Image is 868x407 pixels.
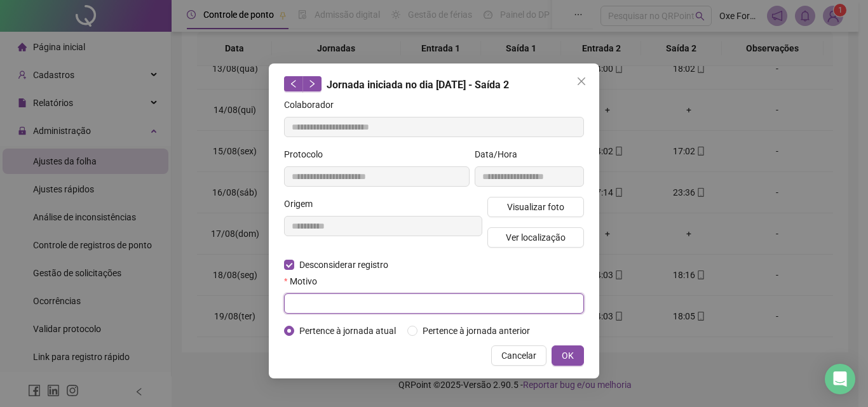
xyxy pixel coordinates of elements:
span: Ver localização [506,230,566,244]
span: Pertence à jornada anterior [417,324,535,338]
button: left [284,76,303,91]
span: left [289,79,298,88]
label: Colaborador [284,98,342,112]
label: Data/Hora [475,147,526,161]
button: OK [552,345,584,366]
label: Protocolo [284,147,331,161]
span: Desconsiderar registro [294,258,393,272]
div: Open Intercom Messenger [825,364,855,394]
span: OK [562,349,574,363]
span: Pertence à jornada atual [294,324,401,338]
button: right [302,76,322,91]
button: Ver localização [487,227,584,248]
span: Visualizar foto [507,200,564,214]
label: Origem [284,197,321,211]
button: Close [571,71,592,91]
span: close [576,76,587,86]
span: right [308,79,316,88]
span: Cancelar [501,349,536,363]
button: Cancelar [491,345,546,366]
div: Jornada iniciada no dia [DATE] - Saída 2 [284,76,584,93]
label: Motivo [284,274,325,288]
button: Visualizar foto [487,197,584,217]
